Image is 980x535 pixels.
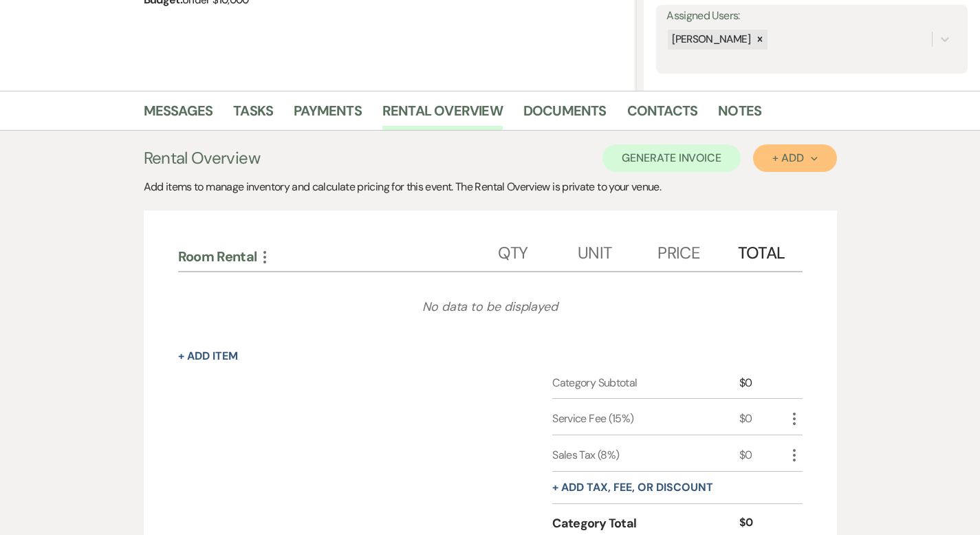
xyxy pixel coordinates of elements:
div: Price [657,230,737,271]
div: + Add [772,153,817,164]
div: $0 [739,447,786,463]
div: [PERSON_NAME] [668,30,752,50]
button: + Add tax, fee, or discount [552,482,713,493]
div: Category Subtotal [552,375,739,391]
a: Messages [144,100,213,130]
a: Payments [294,100,362,130]
div: $0 [739,514,786,533]
a: Documents [523,100,607,130]
div: Unit [578,230,657,271]
div: Category Total [552,514,739,533]
button: Generate Invoice [602,144,741,172]
div: Total [738,230,786,271]
div: Service Fee (15%) [552,411,739,427]
button: + Add Item [178,351,238,362]
a: Notes [718,100,761,130]
a: Contacts [627,100,698,130]
label: Assigned Users: [666,6,957,26]
div: Room Rental [178,248,498,265]
div: No data to be displayed [178,272,803,341]
div: $0 [739,375,786,391]
div: Sales Tax (8%) [552,447,739,463]
a: Tasks [233,100,273,130]
a: Rental Overview [382,100,503,130]
div: $0 [739,411,786,427]
h3: Rental Overview [144,146,260,171]
div: Add items to manage inventory and calculate pricing for this event. The Rental Overview is privat... [144,179,837,195]
button: + Add [753,144,836,172]
div: Qty [498,230,578,271]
